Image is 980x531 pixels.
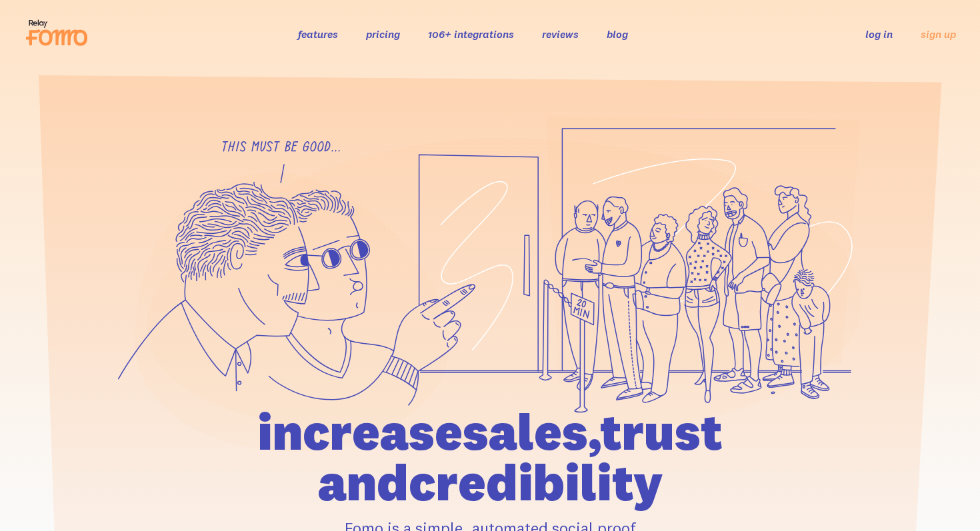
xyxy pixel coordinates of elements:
a: blog [607,27,628,41]
a: reviews [542,27,579,41]
a: sign up [921,27,956,41]
a: features [298,27,338,41]
h1: increase sales, trust and credibility [181,406,799,508]
a: pricing [366,27,400,41]
a: 106+ integrations [428,27,514,41]
a: log in [865,27,893,41]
